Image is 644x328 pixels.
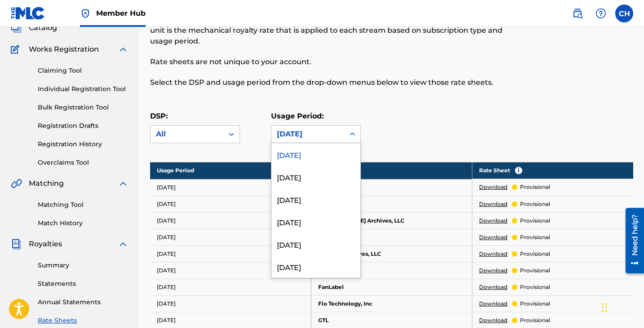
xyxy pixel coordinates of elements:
[311,262,472,279] td: Deezer S.A.
[515,167,522,174] span: i
[29,178,64,189] span: Matching
[479,316,507,324] a: Download
[311,245,472,262] td: Classical Archives, LLC
[150,77,522,88] p: Select the DSP and usage period from the drop-down menus below to view those rate sheets.
[38,200,129,210] a: Matching Tool
[38,297,129,307] a: Annual Statements
[479,300,507,308] a: Download
[520,300,550,308] p: provisional
[271,112,324,120] label: Usage Period:
[38,121,129,131] a: Registration Drafts
[150,295,311,312] td: [DATE]
[29,22,57,33] span: Catalog
[479,267,507,275] a: Download
[271,166,360,188] div: [DATE]
[311,279,472,295] td: FanLabel
[271,255,360,278] div: [DATE]
[472,162,633,179] th: Rate Sheet
[479,233,507,241] a: Download
[150,112,168,120] label: DSP:
[150,14,522,47] p: Rate sheets illustrate how a digital service provider (DSP) calculates the rate per unit. The rat...
[277,129,339,140] div: [DATE]
[479,183,507,191] a: Download
[96,8,146,18] span: Member Hub
[38,140,129,149] a: Registration History
[11,22,57,33] a: CatalogCatalog
[479,283,507,291] a: Download
[156,129,218,140] div: All
[38,316,129,325] a: Rate Sheets
[479,200,507,208] a: Download
[311,196,472,212] td: Beatport LLC
[11,178,22,189] img: Matching
[311,295,472,312] td: Fio Technology, Inc
[311,162,472,179] th: DSP
[479,250,507,258] a: Download
[38,279,129,289] a: Statements
[150,196,311,212] td: [DATE]
[271,210,360,233] div: [DATE]
[619,204,644,276] iframe: Resource Center
[38,103,129,112] a: Bulk Registration Tool
[602,294,607,321] div: Drag
[479,217,507,225] a: Download
[29,239,62,249] span: Royalties
[311,212,472,229] td: [PERSON_NAME] Archives, LLC
[11,239,22,249] img: Royalties
[150,229,311,245] td: [DATE]
[11,7,45,20] img: MLC Logo
[520,200,550,208] p: provisional
[595,8,606,19] img: help
[568,4,586,22] a: Public Search
[311,229,472,245] td: Boxine GmbH
[311,179,472,196] td: Amazon Music
[520,267,550,275] p: provisional
[592,4,610,22] div: Help
[520,316,550,324] p: provisional
[118,44,129,55] img: expand
[615,4,633,22] div: User Menu
[150,212,311,229] td: [DATE]
[11,22,22,33] img: Catalog
[29,44,99,55] span: Works Registration
[599,285,644,328] iframe: Chat Widget
[520,250,550,258] p: provisional
[271,188,360,210] div: [DATE]
[520,233,550,241] p: provisional
[38,84,129,94] a: Individual Registration Tool
[118,239,129,249] img: expand
[150,245,311,262] td: [DATE]
[520,217,550,225] p: provisional
[118,178,129,189] img: expand
[38,66,129,75] a: Claiming Tool
[520,283,550,291] p: provisional
[150,57,522,67] p: Rate sheets are not unique to your account.
[271,143,360,166] div: [DATE]
[80,8,91,19] img: Top Rightsholder
[150,162,311,179] th: Usage Period
[11,44,22,55] img: Works Registration
[520,183,550,191] p: provisional
[38,219,129,228] a: Match History
[38,158,129,167] a: Overclaims Tool
[150,262,311,279] td: [DATE]
[271,233,360,255] div: [DATE]
[150,279,311,295] td: [DATE]
[572,8,583,19] img: search
[38,261,129,270] a: Summary
[150,179,311,196] td: [DATE]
